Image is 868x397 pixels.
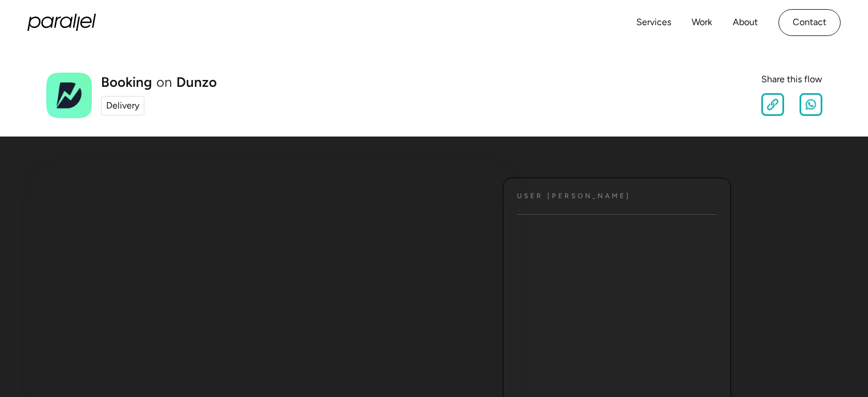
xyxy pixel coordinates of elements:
a: Delivery [101,96,144,115]
div: on [156,75,172,89]
a: home [27,14,96,31]
a: About [733,14,758,31]
a: Work [692,14,712,31]
a: Dunzo [176,75,217,89]
div: Share this flow [761,73,822,86]
div: Delivery [106,99,139,113]
a: Services [636,14,671,31]
h1: Booking [101,75,152,89]
h4: User [PERSON_NAME] [517,192,631,200]
a: Contact [778,9,841,36]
